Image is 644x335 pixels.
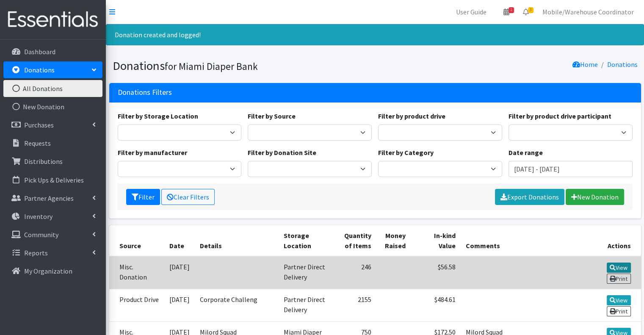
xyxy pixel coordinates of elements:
td: Corporate Challeng [195,289,279,321]
th: Source [109,225,164,256]
h3: Donations Filters [118,88,172,97]
p: Reports [24,249,48,257]
p: Partner Agencies [24,194,74,202]
td: 246 [335,256,376,289]
th: Date [164,225,195,256]
a: Inventory [3,208,102,225]
label: Filter by product drive [378,111,445,121]
th: Actions [598,225,641,256]
a: View [607,295,631,305]
a: Home [572,60,598,69]
a: New Donation [566,189,624,205]
td: [DATE] [164,289,195,321]
th: Storage Location [278,225,335,256]
label: Date range [509,147,543,158]
input: January 1, 2011 - December 31, 2011 [509,161,633,177]
label: Filter by manufacturer [118,147,187,158]
a: 3 [516,3,536,20]
label: Filter by Category [378,147,434,158]
a: All Donations [3,80,102,97]
img: HumanEssentials [3,6,102,34]
td: Misc. Donation [109,256,164,289]
label: Filter by Storage Location [118,111,198,121]
a: Community [3,226,102,243]
div: Donation created and logged! [106,24,644,45]
p: Distributions [24,157,63,166]
a: Clear Filters [161,189,215,205]
a: Mobile/Warehouse Coordinator [536,3,641,20]
th: Money Raised [376,225,411,256]
label: Filter by product drive participant [509,111,611,121]
td: Product Drive [109,289,164,321]
td: $484.61 [411,289,460,321]
a: Export Donations [495,189,564,205]
td: $56.58 [411,256,460,289]
th: Details [195,225,279,256]
a: User Guide [449,3,493,20]
p: Inventory [24,212,53,221]
span: 3 [528,7,533,13]
td: Partner Direct Delivery [278,289,335,321]
a: Partner Agencies [3,190,102,207]
p: Pick Ups & Deliveries [24,176,84,184]
a: Reports [3,244,102,261]
a: 1 [497,3,516,20]
a: New Donation [3,98,102,115]
p: My Organization [24,267,72,275]
a: Distributions [3,153,102,170]
th: Comments [461,225,598,256]
button: Filter [126,189,160,205]
p: Donations [24,66,55,74]
td: Partner Direct Delivery [278,256,335,289]
span: 1 [509,7,514,13]
td: 2155 [335,289,376,321]
a: Print [607,306,631,316]
a: Dashboard [3,43,102,60]
p: Purchases [24,121,54,129]
a: Requests [3,135,102,152]
a: Pick Ups & Deliveries [3,172,102,188]
a: Donations [607,60,638,69]
label: Filter by Donation Site [248,147,316,158]
td: [DATE] [164,256,195,289]
a: Purchases [3,116,102,133]
a: View [607,263,631,273]
p: Dashboard [24,47,55,56]
label: Filter by Source [248,111,296,121]
h1: Donations [113,58,372,73]
a: Donations [3,61,102,78]
a: My Organization [3,263,102,280]
th: Quantity of Items [335,225,376,256]
p: Community [24,230,58,239]
th: In-kind Value [411,225,460,256]
p: Requests [24,139,51,147]
small: for Miami Diaper Bank [165,60,258,72]
a: Print [607,274,631,284]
